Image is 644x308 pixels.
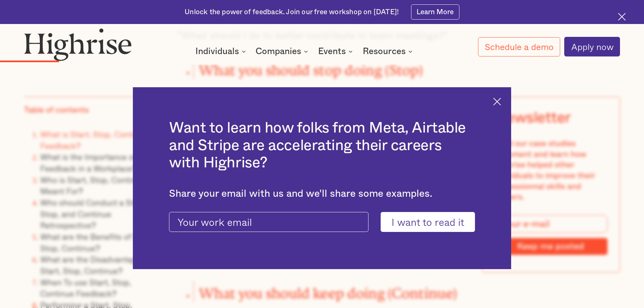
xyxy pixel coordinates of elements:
input: I want to read it [381,212,475,232]
div: Share your email with us and we'll share some examples. [169,188,475,200]
img: Cross icon [493,98,501,105]
img: Cross icon [618,13,626,21]
div: Individuals [195,47,239,55]
div: Individuals [195,47,248,55]
div: Resources [363,47,406,55]
div: Events [318,47,346,55]
a: Apply now [564,37,620,56]
div: Events [318,47,355,55]
img: Highrise logo [24,28,132,61]
form: current-ascender-blog-article-modal-form [169,212,475,232]
div: Resources [363,47,414,55]
div: Companies [256,47,301,55]
div: Companies [256,47,310,55]
div: Unlock the power of feedback. Join our free workshop on [DATE]! [185,7,399,17]
h2: Want to learn how folks from Meta, Airtable and Stripe are accelerating their careers with Highrise? [169,119,475,172]
input: Your work email [169,212,368,232]
a: Schedule a demo [478,37,560,56]
a: Learn More [411,4,459,20]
